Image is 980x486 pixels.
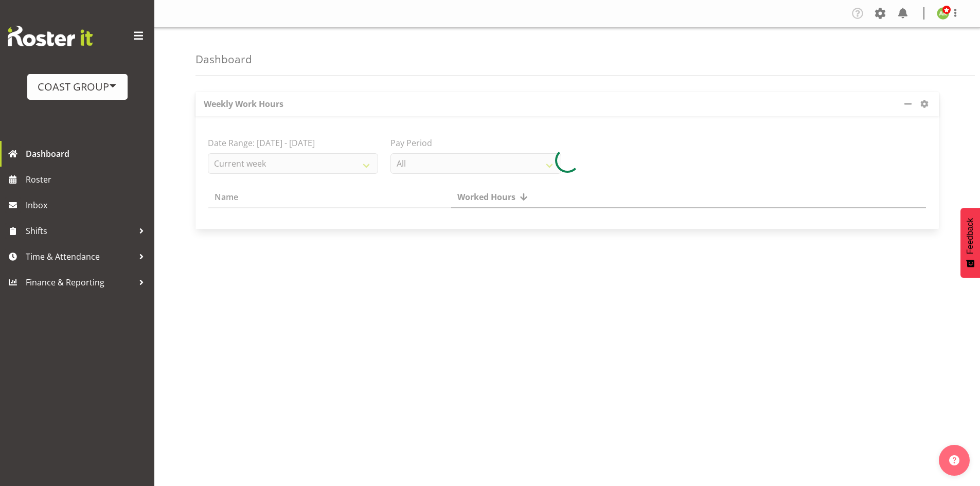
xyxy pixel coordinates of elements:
span: Dashboard [26,146,149,161]
div: COAST GROUP [38,79,117,95]
h4: Dashboard [195,53,252,65]
span: Feedback [966,218,975,254]
span: Roster [26,172,149,187]
img: angela-kerrigan9606.jpg [937,7,949,20]
span: Finance & Reporting [26,275,134,290]
img: Rosterit website logo [8,26,93,46]
span: Shifts [26,223,134,239]
span: Inbox [26,197,149,213]
img: help-xxl-2.png [949,455,959,465]
span: Time & Attendance [26,249,134,264]
button: Feedback - Show survey [960,208,980,278]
